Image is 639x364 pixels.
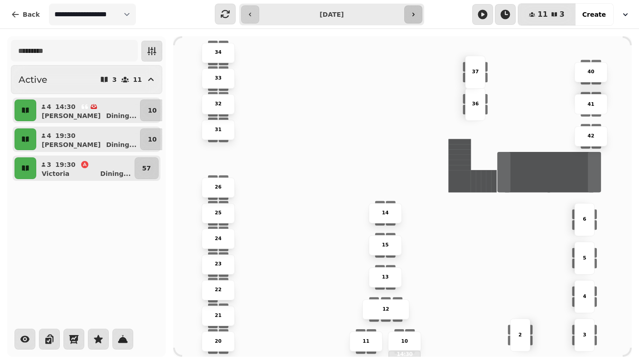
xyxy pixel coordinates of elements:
[582,11,606,18] span: Create
[472,68,479,76] p: 37
[42,169,69,178] p: Victoria
[215,100,222,108] p: 32
[363,338,369,345] p: 11
[575,4,613,25] button: Create
[42,140,101,149] p: [PERSON_NAME]
[537,11,547,18] span: 11
[4,4,47,25] button: Back
[215,338,222,345] p: 20
[11,65,162,94] button: Active311
[588,68,595,76] p: 40
[583,331,586,339] p: 3
[100,169,131,178] p: Dining ...
[38,99,138,121] button: 414:30[PERSON_NAME]Dining...
[382,306,389,313] p: 12
[106,111,136,120] p: Dining ...
[401,338,408,345] p: 10
[583,216,586,223] p: 6
[382,209,389,217] p: 14
[560,11,565,18] span: 3
[389,351,420,358] p: 14:30
[518,4,575,25] button: 113
[215,261,222,268] p: 23
[38,157,133,179] button: 319:30VictoriaDining...
[215,235,222,242] p: 24
[215,126,222,133] p: 31
[19,73,47,86] h2: Active
[55,131,76,140] p: 19:30
[583,293,586,300] p: 4
[215,49,222,57] p: 34
[148,135,156,144] p: 10
[215,184,222,191] p: 26
[215,286,222,293] p: 22
[215,209,222,217] p: 25
[55,160,76,169] p: 19:30
[55,102,76,111] p: 14:30
[215,312,222,319] p: 21
[140,128,164,150] button: 10
[46,102,52,111] p: 4
[583,254,586,261] p: 5
[140,99,164,121] button: 10
[23,11,40,18] span: Back
[215,75,222,82] p: 33
[46,131,52,140] p: 4
[382,274,389,281] p: 13
[518,331,522,339] p: 2
[588,132,595,140] p: 42
[472,100,479,108] p: 36
[588,100,595,108] p: 41
[135,157,159,179] button: 57
[106,140,136,149] p: Dining ...
[133,76,142,83] p: 11
[148,106,156,115] p: 10
[382,241,389,249] p: 15
[142,164,151,173] p: 57
[42,111,101,120] p: [PERSON_NAME]
[38,128,138,150] button: 419:30[PERSON_NAME]Dining...
[112,76,117,83] p: 3
[46,160,52,169] p: 3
